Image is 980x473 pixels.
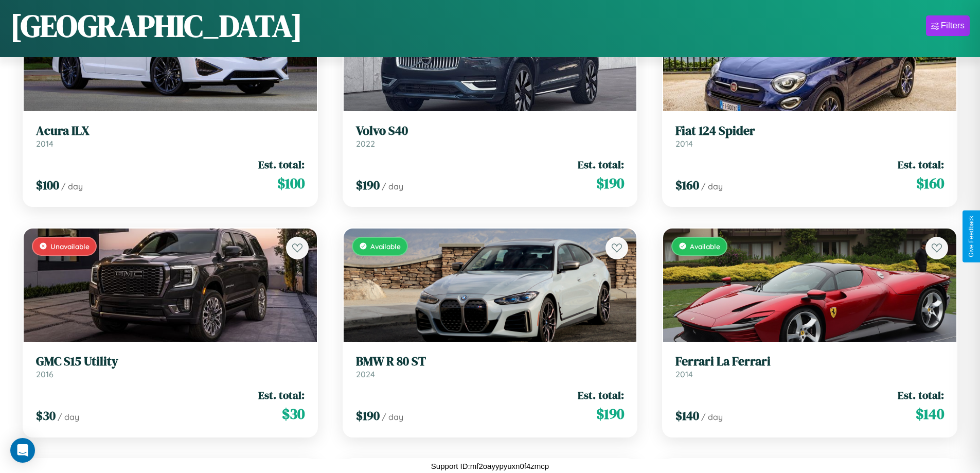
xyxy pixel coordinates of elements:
[36,138,54,149] span: 2014
[277,173,305,194] span: $ 100
[258,388,305,402] span: Est. total:
[356,138,375,149] span: 2022
[61,181,83,191] span: / day
[675,124,944,138] h3: Fiat 124 Spider
[282,404,305,424] span: $ 30
[701,181,723,191] span: / day
[356,369,375,379] span: 2024
[898,157,944,172] span: Est. total:
[675,354,944,379] a: Ferrari La Ferrari2014
[356,124,625,138] h3: Volvo S40
[690,242,720,251] span: Available
[356,354,625,369] h3: BMW R 80 ST
[916,173,944,194] span: $ 160
[356,177,380,194] span: $ 190
[356,124,625,149] a: Volvo S402022
[382,412,403,422] span: / day
[36,354,305,379] a: GMC S15 Utility2016
[596,173,624,194] span: $ 190
[941,21,965,31] div: Filters
[36,124,305,149] a: Acura ILX2014
[50,242,90,251] span: Unavailable
[578,157,624,172] span: Est. total:
[675,124,944,149] a: Fiat 124 Spider2014
[36,369,54,379] span: 2016
[916,404,944,424] span: $ 140
[675,354,944,369] h3: Ferrari La Ferrari
[675,407,699,424] span: $ 140
[356,354,625,379] a: BMW R 80 ST2024
[596,404,624,424] span: $ 190
[431,459,549,473] p: Support ID: mf2oayypyuxn0f4zmcp
[926,15,970,36] button: Filters
[370,242,401,251] span: Available
[10,438,35,463] div: Open Intercom Messenger
[578,388,624,402] span: Est. total:
[701,412,723,422] span: / day
[356,407,380,424] span: $ 190
[10,5,302,47] h1: [GEOGRAPHIC_DATA]
[675,177,699,194] span: $ 160
[36,124,305,138] h3: Acura ILX
[675,138,693,149] span: 2014
[36,354,305,369] h3: GMC S15 Utility
[36,177,59,194] span: $ 100
[58,412,79,422] span: / day
[898,388,944,402] span: Est. total:
[382,181,403,191] span: / day
[258,157,305,172] span: Est. total:
[968,216,975,257] div: Give Feedback
[36,407,56,424] span: $ 30
[675,369,693,379] span: 2014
